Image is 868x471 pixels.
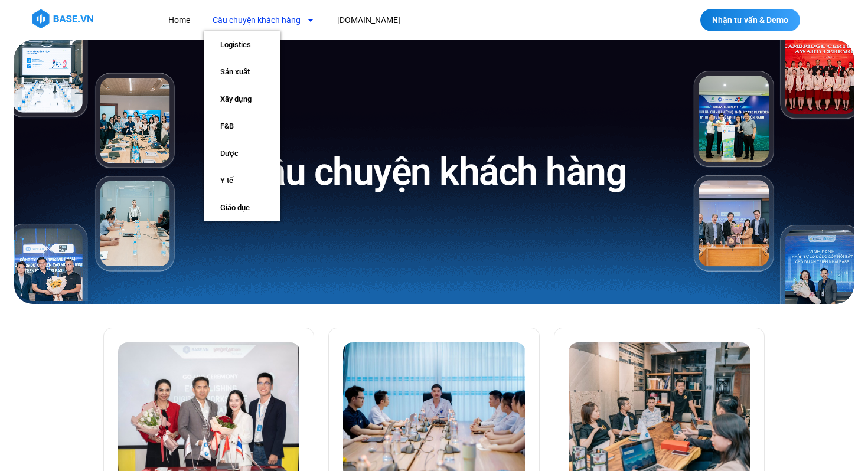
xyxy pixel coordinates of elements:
nav: Menu [159,9,617,31]
a: Câu chuyện khách hàng [204,9,324,31]
a: Home [159,9,199,31]
a: Giáo dục [204,194,280,221]
h1: Câu chuyện khách hàng [242,148,626,197]
a: Xây dựng [204,86,280,113]
a: Logistics [204,31,280,58]
a: [DOMAIN_NAME] [328,9,409,31]
ul: Câu chuyện khách hàng [204,31,280,221]
a: F&B [204,113,280,140]
a: Y tế [204,167,280,194]
a: Nhận tư vấn & Demo [700,9,800,31]
span: Nhận tư vấn & Demo [712,16,788,24]
a: Dược [204,140,280,167]
a: Sản xuất [204,58,280,86]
